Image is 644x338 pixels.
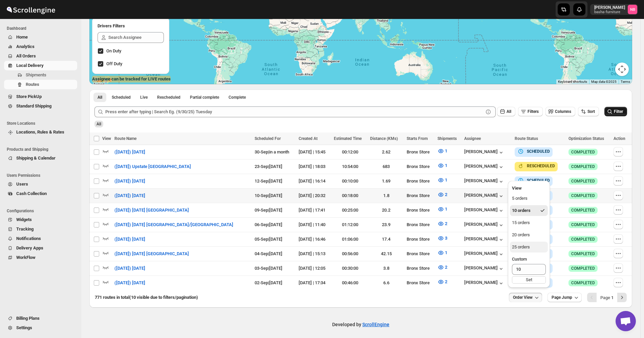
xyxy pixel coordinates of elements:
[16,103,51,108] span: Standard Shipping
[604,107,627,116] button: Filter
[527,149,550,154] b: SCHEDULED
[464,222,505,228] div: [PERSON_NAME]
[334,265,366,272] div: 00:30:00
[16,191,47,196] span: Cash Collection
[106,48,121,53] span: On Duty
[568,136,604,141] span: Optimization Status
[7,121,78,126] span: Store Locations
[571,193,595,198] span: COMPLETED
[433,189,451,200] button: 2
[464,193,505,199] div: [PERSON_NAME]
[445,236,447,241] span: 3
[334,250,366,257] div: 00:56:00
[464,178,505,185] button: [PERSON_NAME]
[299,236,330,243] div: [DATE] | 16:46
[445,148,447,153] span: 1
[334,280,366,286] div: 00:46:00
[93,93,106,102] button: All routes
[16,226,34,232] span: Tracking
[407,149,433,155] div: Bronx Store
[571,164,595,169] span: COMPLETED
[16,34,28,40] span: Home
[4,323,77,333] button: Settings
[299,149,330,155] div: [DATE] | 15:45
[190,95,219,100] span: Partial complete
[370,250,402,257] div: 42.15
[370,207,402,214] div: 20.2
[445,207,447,212] span: 1
[445,192,447,197] span: 2
[110,234,149,245] button: ([DATE]) [DATE]
[370,221,402,228] div: 23.9
[407,192,433,199] div: Bronx Store
[98,23,164,29] h2: Drivers Filters
[555,109,571,114] span: Columns
[299,136,318,141] span: Created At
[370,163,402,170] div: 683
[362,322,389,327] a: ScrollEngine
[611,295,614,300] b: 1
[105,106,484,117] input: Press enter after typing | Search Eg. (9/30/25) Tuesday
[433,204,451,215] button: 1
[510,205,548,216] button: 10 orders
[510,242,548,252] button: 25 orders
[114,265,145,272] span: ([DATE]) [DATE]
[407,265,433,272] div: Bronx Store
[16,325,32,330] span: Settings
[512,232,530,238] div: 20 orders
[16,245,43,250] span: Delivery Apps
[571,237,595,242] span: COMPLETED
[299,163,330,170] div: [DATE] | 18:03
[507,109,511,114] span: All
[594,5,625,10] p: [PERSON_NAME]
[464,149,505,156] button: [PERSON_NAME]
[518,107,543,116] button: Filters
[4,253,77,262] button: WorkFlow
[91,75,113,84] img: Google
[4,51,77,61] button: All Orders
[433,146,451,156] button: 1
[16,316,40,321] span: Billing Plans
[614,109,623,114] span: Filter
[407,250,433,257] div: Bronx Store
[299,221,330,228] div: [DATE] | 11:40
[370,178,402,185] div: 1.69
[370,265,402,272] div: 3.8
[464,251,505,258] button: [PERSON_NAME]
[114,136,136,141] span: Route Name
[7,147,78,152] span: Products and Shipping
[571,251,595,257] span: COMPLETED
[370,149,402,155] div: 2.62
[255,237,282,242] span: 05-Sep | [DATE]
[464,280,505,287] button: [PERSON_NAME]
[7,173,78,178] span: Users Permissions
[255,149,289,154] span: 30-Sep | in a month
[433,233,451,244] button: 3
[578,107,599,116] button: Sort
[114,163,191,170] span: ([DATE]) Upstate [GEOGRAPHIC_DATA]
[571,208,595,213] span: COMPLETED
[517,163,555,169] button: RESCHEDULED
[110,263,149,274] button: ([DATE]) [DATE]
[445,163,447,168] span: 1
[630,7,635,12] text: NB
[4,243,77,253] button: Delivery Apps
[4,70,77,80] button: Shipments
[407,236,433,243] div: Bronx Store
[7,26,78,31] span: Dashboard
[512,219,530,226] div: 15 orders
[513,295,533,300] span: Order View
[370,280,402,286] div: 6.6
[110,219,237,230] button: ([DATE]) [DATE] [GEOGRAPHIC_DATA]/[GEOGRAPHIC_DATA]
[445,279,447,284] span: 2
[110,161,195,172] button: ([DATE]) Upstate [GEOGRAPHIC_DATA]
[464,236,505,243] div: [PERSON_NAME]
[16,217,32,222] span: Widgets
[433,262,451,273] button: 2
[114,280,145,286] span: ([DATE]) [DATE]
[445,177,447,183] span: 1
[545,107,575,116] button: Columns
[4,215,77,224] button: Widgets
